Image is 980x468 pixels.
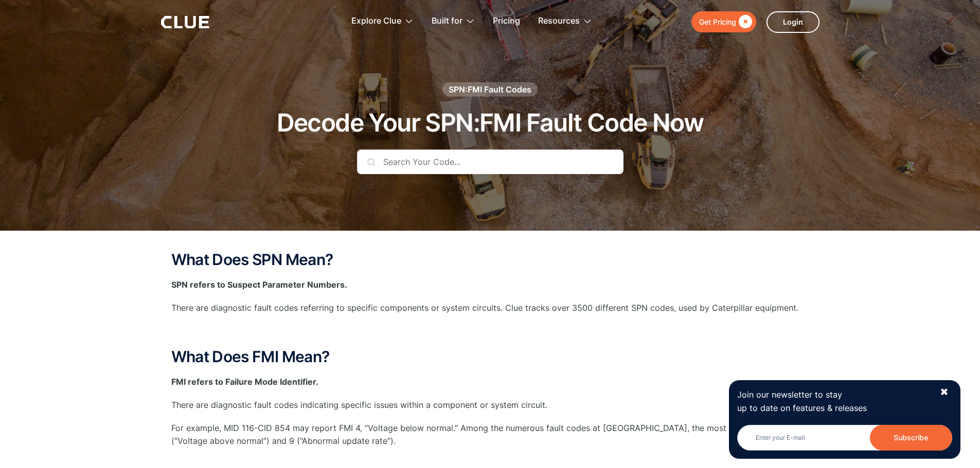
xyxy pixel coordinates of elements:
[171,377,318,387] strong: FMI refers to Failure Mode Identifier.
[699,15,736,28] div: Get Pricing
[351,5,414,38] div: Explore Clue
[736,15,752,28] div: 
[171,399,809,411] p: There are diagnostic fault codes indicating specific issues within a component or system circuit.
[538,5,592,38] div: Resources
[691,11,756,32] a: Get Pricing
[351,5,401,38] div: Explore Clue
[277,109,704,137] h1: Decode Your SPN:FMI Fault Code Now
[767,11,819,33] a: Login
[737,425,952,451] input: Enter your E-mail
[449,84,531,95] div: SPN:FMI Fault Codes
[171,302,809,314] p: There are diagnostic fault codes referring to specific components or system circuits. Clue tracks...
[432,5,462,38] div: Built for
[737,425,952,451] form: Newsletter
[171,325,809,338] p: ‍
[737,388,931,414] p: Join our newsletter to stay up to date on features & releases
[432,5,475,38] div: Built for
[171,251,809,268] h2: What Does SPN Mean?
[493,5,520,38] a: Pricing
[357,149,623,174] input: Search Your Code...
[538,5,580,38] div: Resources
[171,422,809,447] p: For example, MID 116-CID 854 may report FMI 4, “Voltage below normal.” Among the numerous fault c...
[171,348,809,365] h2: What Does FMI Mean?
[940,386,949,399] div: ✖
[870,425,952,451] input: Subscribe
[171,279,347,290] strong: SPN refers to Suspect Parameter Numbers.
